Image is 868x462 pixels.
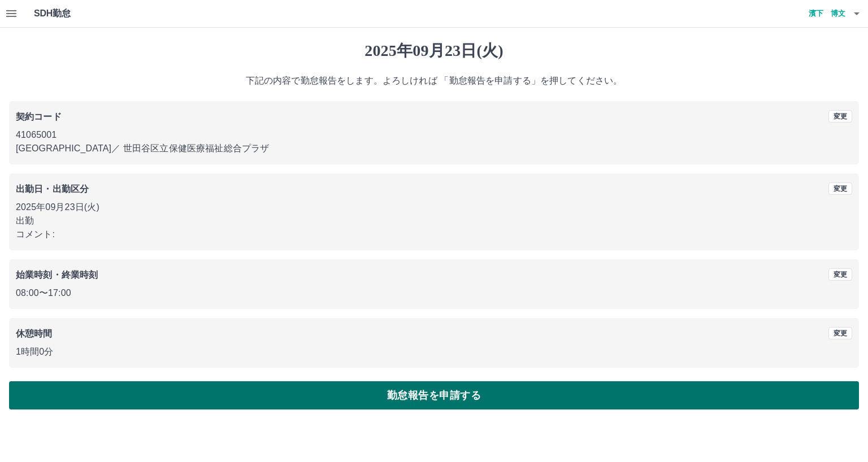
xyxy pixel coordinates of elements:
[16,214,852,228] p: 出勤
[9,74,859,88] p: 下記の内容で勤怠報告をします。よろしければ 「勤怠報告を申請する」を押してください。
[16,345,852,359] p: 1時間0分
[9,381,859,409] button: 勤怠報告を申請する
[16,286,852,300] p: 08:00 〜 17:00
[828,182,852,195] button: 変更
[828,327,852,339] button: 変更
[9,41,859,60] h1: 2025年09月23日(火)
[828,110,852,123] button: 変更
[16,128,852,142] p: 41065001
[16,142,852,155] p: [GEOGRAPHIC_DATA] ／ 世田谷区立保健医療福祉総合プラザ
[16,184,89,194] b: 出勤日・出勤区分
[16,228,852,241] p: コメント:
[16,329,53,338] b: 休憩時間
[828,268,852,281] button: 変更
[16,201,852,214] p: 2025年09月23日(火)
[16,270,98,280] b: 始業時刻・終業時刻
[16,112,62,121] b: 契約コード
